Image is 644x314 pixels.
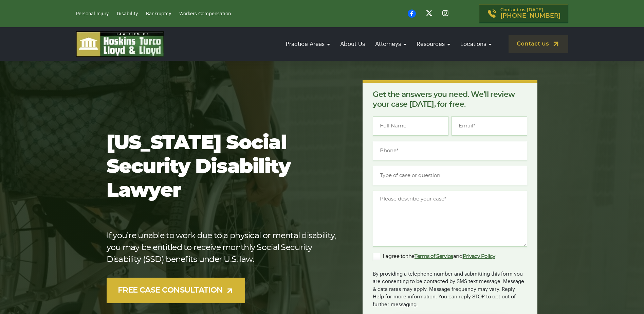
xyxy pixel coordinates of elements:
a: Attorneys [372,34,410,54]
p: Get the answers you need. We’ll review your case [DATE], for free. [373,90,527,109]
p: Contact us [DATE] [500,8,560,19]
a: Resources [413,34,454,54]
a: Personal Injury [76,12,109,16]
a: Bankruptcy [146,12,171,16]
a: Contact us [509,35,568,53]
a: Privacy Policy [463,254,495,259]
p: If you’re unable to work due to a physical or mental disability, you may be entitled to receive m... [107,230,341,266]
a: Workers Compensation [179,12,231,16]
h1: [US_STATE] Social Security Disability Lawyer [107,132,341,203]
input: Type of case or question [373,166,527,185]
a: Disability [117,12,138,16]
img: arrow-up-right-light.svg [225,286,234,295]
div: By providing a telephone number and submitting this form you are consenting to be contacted by SM... [373,266,527,309]
span: [PHONE_NUMBER] [500,13,560,19]
a: About Us [337,34,368,54]
input: Phone* [373,141,527,160]
a: FREE CASE CONSULTATION [107,278,245,303]
a: Locations [457,34,495,54]
input: Email* [452,116,527,136]
a: Contact us [DATE][PHONE_NUMBER] [479,4,568,23]
input: Full Name [373,116,448,136]
a: Practice Areas [282,34,333,54]
a: Terms of Service [415,254,453,259]
img: logo [76,31,164,57]
label: I agree to the and [373,252,495,261]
